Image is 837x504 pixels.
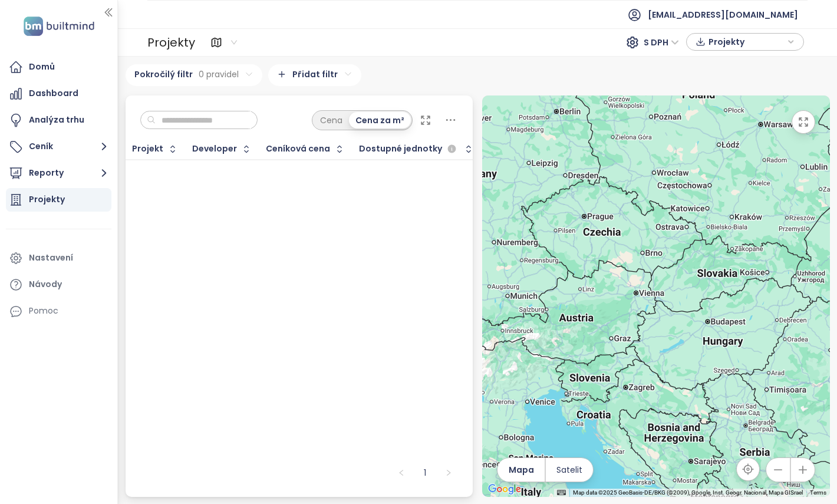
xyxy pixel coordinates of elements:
[398,469,405,476] span: left
[810,489,826,496] a: Terms (opens in new tab)
[349,112,411,129] div: Cena za m²
[6,273,111,297] a: Návody
[6,299,111,323] div: Pomoc
[192,145,237,153] div: Developer
[29,113,84,127] div: Analýza trhu
[392,463,411,482] li: Předchozí strana
[416,464,434,482] a: 1
[29,192,65,207] div: Projekty
[485,482,524,497] img: Google
[29,60,55,74] div: Domů
[439,463,458,482] li: Následující strana
[359,145,442,153] span: Dostupné jednotky
[485,482,524,497] a: Open this area in Google Maps (opens a new window)
[266,145,330,153] div: Ceníková cena
[132,145,163,153] div: Projekt
[648,1,798,29] span: [EMAIL_ADDRESS][DOMAIN_NAME]
[557,489,565,497] button: Keyboard shortcuts
[693,33,798,51] div: button
[6,162,111,185] button: Reporty
[268,64,361,86] div: Přidat filtr
[147,31,195,54] div: Projekty
[573,489,803,496] span: Map data ©2025 GeoBasis-DE/BKG (©2009), Google, Inst. Geogr. Nacional, Mapa GISrael
[416,463,434,482] li: 1
[509,463,534,476] span: Mapa
[556,463,582,476] span: Satelit
[359,142,459,156] div: Dostupné jednotky
[6,108,111,132] a: Analýza trhu
[709,33,785,51] span: Projekty
[20,14,98,38] img: logo
[546,458,593,482] button: Satelit
[199,68,239,81] span: 0 pravidel
[126,64,262,86] div: Pokročilý filtr
[6,55,111,79] a: Domů
[439,463,458,482] button: right
[644,34,679,51] span: S DPH
[29,304,58,318] div: Pomoc
[6,135,111,159] button: Ceník
[29,251,73,265] div: Nastavení
[29,86,78,101] div: Dashboard
[6,188,111,212] a: Projekty
[29,277,62,292] div: Návody
[445,469,452,476] span: right
[314,112,349,129] div: Cena
[392,463,411,482] button: left
[6,82,111,106] a: Dashboard
[6,246,111,270] a: Nastavení
[497,458,545,482] button: Mapa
